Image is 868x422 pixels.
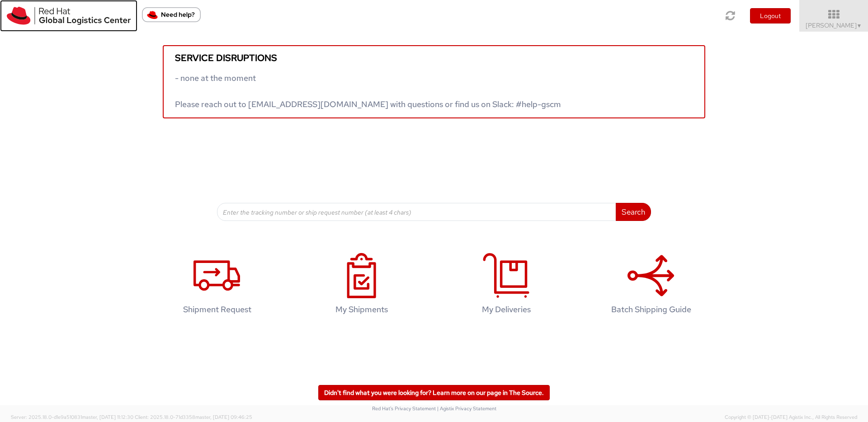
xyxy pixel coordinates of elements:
a: Batch Shipping Guide [583,244,719,328]
button: Logout [750,8,791,23]
span: ▼ [857,22,862,29]
a: | Agistix Privacy Statement [437,405,496,412]
span: Copyright © [DATE]-[DATE] Agistix Inc., All Rights Reserved [725,414,857,421]
span: Server: 2025.18.0-d1e9a510831 [11,414,133,420]
a: My Shipments [294,244,429,328]
span: [PERSON_NAME] [806,21,862,29]
button: Search [616,203,651,221]
button: Need help? [142,7,201,22]
span: master, [DATE] 11:12:30 [82,414,133,420]
h4: Batch Shipping Guide [593,305,709,314]
a: Shipment Request [149,244,285,328]
img: rh-logistics-00dfa346123c4ec078e1.svg [7,7,131,25]
h4: Shipment Request [159,305,275,314]
a: Service disruptions - none at the moment Please reach out to [EMAIL_ADDRESS][DOMAIN_NAME] with qu... [163,45,705,118]
h4: My Shipments [303,305,420,314]
span: - none at the moment Please reach out to [EMAIL_ADDRESS][DOMAIN_NAME] with questions or find us o... [175,73,561,109]
a: Red Hat's Privacy Statement [372,405,436,412]
span: Client: 2025.18.0-71d3358 [135,414,252,420]
a: My Deliveries [439,244,574,328]
h5: Service disruptions [175,53,693,63]
span: master, [DATE] 09:46:25 [195,414,252,420]
a: Didn't find what you were looking for? Learn more on our page in The Source. [318,385,550,400]
h4: My Deliveries [448,305,565,314]
input: Enter the tracking number or ship request number (at least 4 chars) [217,203,616,221]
